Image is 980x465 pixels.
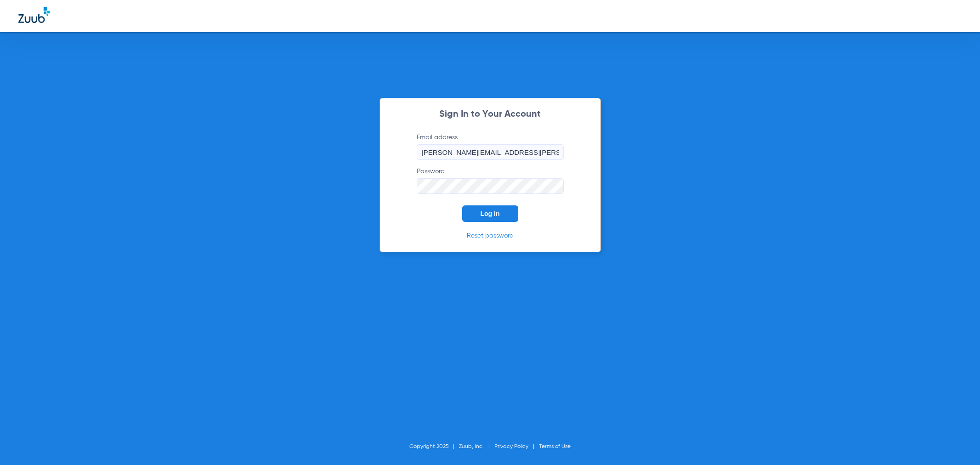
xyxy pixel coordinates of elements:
[417,133,564,160] label: Email address
[934,421,980,465] iframe: Chat Widget
[409,442,459,451] li: Copyright 2025
[462,205,518,222] button: Log In
[417,178,564,194] input: Password
[459,442,494,451] li: Zuub, Inc.
[539,444,571,449] a: Terms of Use
[467,232,514,239] a: Reset password
[18,7,50,23] img: Zuub Logo
[494,444,528,449] a: Privacy Policy
[403,110,578,119] h2: Sign In to Your Account
[417,167,564,194] label: Password
[481,210,500,217] span: Log In
[417,144,564,160] input: Email address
